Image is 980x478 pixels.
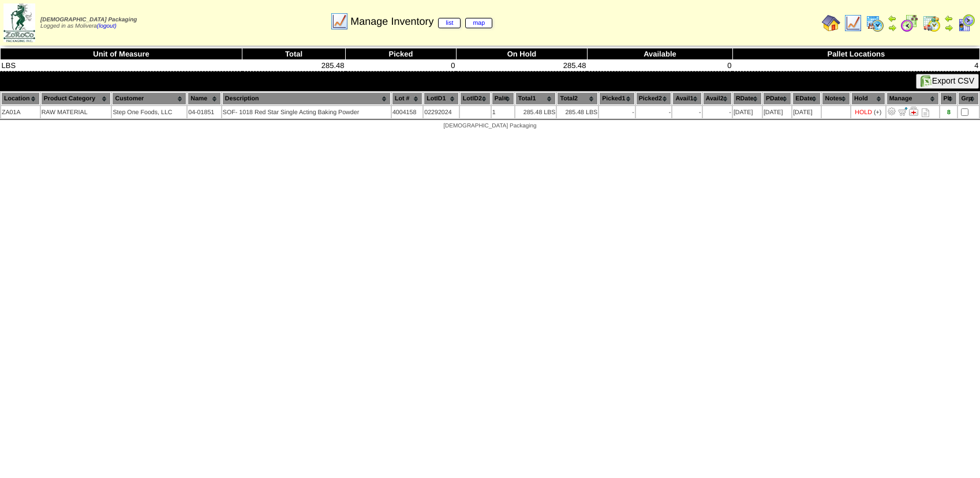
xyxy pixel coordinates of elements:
[242,60,346,71] td: 285.48
[909,107,918,116] img: Manage Hold
[3,3,35,42] img: zoroco-logo-small.webp
[921,76,932,87] img: excel.gif
[672,92,701,105] th: Avail1
[922,14,941,32] img: calendarinout.gif
[112,92,186,105] th: Customer
[898,107,907,116] img: Move
[1,106,40,118] td: ZA01A
[443,123,536,129] span: [DEMOGRAPHIC_DATA] Packaging
[424,92,459,105] th: LotID1
[392,92,422,105] th: Lot #
[587,60,732,71] td: 0
[222,106,391,118] td: SOF- 1018 Red Star Single Acting Baking Powder
[940,92,957,105] th: Plt
[392,106,422,118] td: 4004158
[599,92,635,105] th: Picked1
[958,92,979,105] th: Grp
[763,92,791,105] th: PDate
[350,16,492,28] span: Manage Inventory
[1,60,242,71] td: LBS
[822,92,850,105] th: Notes
[460,92,491,105] th: LotID2
[957,14,975,32] img: calendarcustomer.gif
[941,109,956,116] div: 8
[922,108,929,117] i: Note
[557,92,598,105] th: Total2
[792,92,821,105] th: EDate
[112,106,186,118] td: Step One Foods, LLC
[672,106,701,118] td: -
[763,106,791,118] td: [DATE]
[330,12,349,31] img: line_graph.gif
[188,92,221,105] th: Name
[557,106,598,118] td: 285.48 LBS
[733,92,762,105] th: RDate
[346,60,457,71] td: 0
[732,60,979,71] td: 4
[515,92,556,105] th: Total1
[1,92,40,105] th: Location
[40,17,137,29] span: Logged in as Molivera
[188,106,221,118] td: 04-01851
[41,92,111,105] th: Product Category
[97,23,117,29] a: (logout)
[888,23,897,32] img: arrowright.gif
[822,14,840,32] img: home.gif
[492,106,514,118] td: 1
[844,14,862,32] img: line_graph.gif
[916,74,979,89] button: Export CSV
[456,48,587,60] th: On Hold
[866,14,884,32] img: calendarprod.gif
[732,48,979,60] th: Pallet Locations
[242,48,346,60] th: Total
[515,106,556,118] td: 285.48 LBS
[888,14,897,23] img: arrowleft.gif
[456,60,587,71] td: 285.48
[851,92,885,105] th: Hold
[587,48,732,60] th: Available
[599,106,635,118] td: -
[465,18,492,28] a: map
[900,14,919,32] img: calendarblend.gif
[703,106,732,118] td: -
[944,14,953,23] img: arrowleft.gif
[438,18,461,28] a: list
[733,106,762,118] td: [DATE]
[424,106,459,118] td: 02292024
[40,17,137,23] span: [DEMOGRAPHIC_DATA] Packaging
[1,48,242,60] th: Unit of Measure
[887,92,940,105] th: Manage
[222,92,391,105] th: Description
[874,109,881,116] div: (+)
[703,92,732,105] th: Avail2
[492,92,514,105] th: Pal#
[887,107,896,116] img: Adjust
[944,23,953,32] img: arrowright.gif
[855,109,872,116] div: HOLD
[636,106,672,118] td: -
[346,48,457,60] th: Picked
[41,106,111,118] td: RAW MATERIAL
[792,106,821,118] td: [DATE]
[636,92,672,105] th: Picked2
